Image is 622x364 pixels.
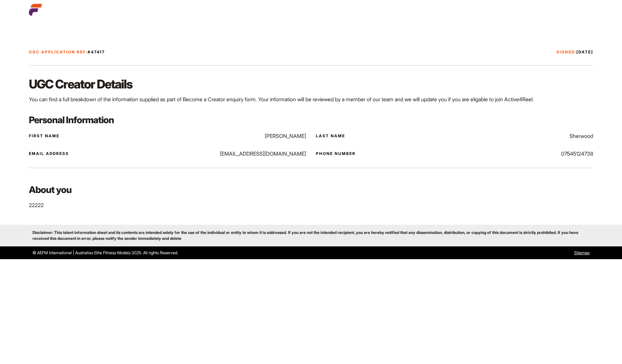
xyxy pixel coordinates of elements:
[561,150,593,158] p: 07545124738
[316,133,345,139] p: Last Name
[29,183,593,196] h3: About you
[265,132,306,140] p: [PERSON_NAME]
[88,49,105,54] span: #47417
[570,132,593,140] p: Sherwood
[32,250,354,256] p: © AEFM International | Australias Elite Fitness Models 2025. All rights Reserved.
[29,76,593,93] h2: UGC Creator Details
[29,95,593,103] p: You can find a full breakdown of the information supplied as part of Become a Creator enquiry for...
[29,151,69,157] p: Email Address
[556,49,576,54] span: Signed:
[315,49,593,55] p: [DATE]
[316,151,356,157] p: Phone Number
[29,49,307,55] p: UGC Application Ref:
[32,230,590,241] p: Disclaimer: This talent information sheet and its contents are intended solely for the use of the...
[29,3,42,16] img: cropped-aefm-brand-fav-22-square.png
[220,150,306,158] p: [EMAIL_ADDRESS][DOMAIN_NAME]
[29,201,593,209] p: 22222
[574,250,590,255] a: Sitemap
[29,114,593,126] h3: Personal Information
[29,133,59,139] p: First Name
